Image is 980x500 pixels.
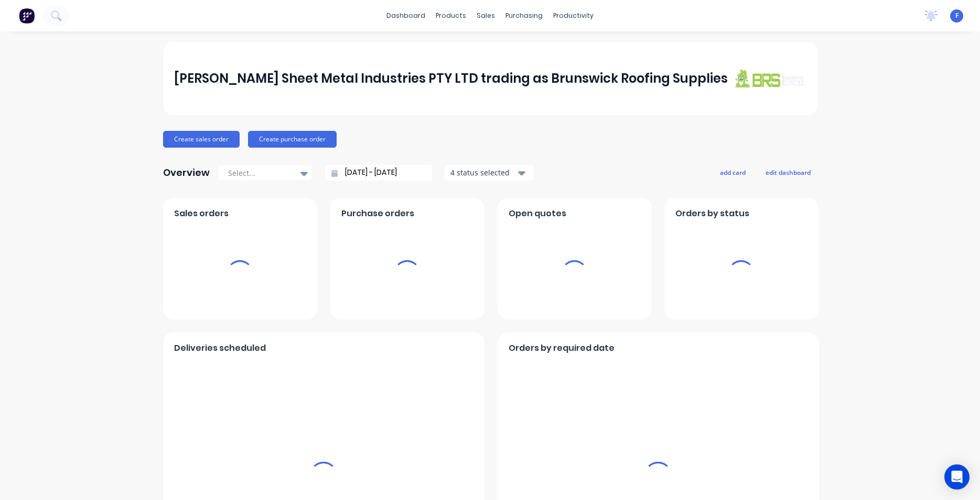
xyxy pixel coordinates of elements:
[713,165,752,179] button: add card
[733,69,806,88] img: J A Sheet Metal Industries PTY LTD trading as Brunswick Roofing Supplies
[163,162,210,183] div: Overview
[174,342,266,354] span: Deliveries scheduled
[509,342,615,354] span: Orders by required date
[430,8,471,24] div: products
[381,8,430,24] a: dashboard
[174,207,229,220] span: Sales orders
[509,207,566,220] span: Open quotes
[450,167,516,178] div: 4 status selected
[944,464,970,490] div: Open Intercom Messenger
[955,11,959,20] span: F
[759,165,817,179] button: edit dashboard
[471,8,500,24] div: sales
[341,207,414,220] span: Purchase orders
[174,68,728,89] div: [PERSON_NAME] Sheet Metal Industries PTY LTD trading as Brunswick Roofing Supplies
[163,131,240,148] button: Create sales order
[445,165,534,181] button: 4 status selected
[548,8,599,24] div: productivity
[19,8,35,24] img: Factory
[248,131,337,148] button: Create purchase order
[675,207,749,220] span: Orders by status
[500,8,548,24] div: purchasing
